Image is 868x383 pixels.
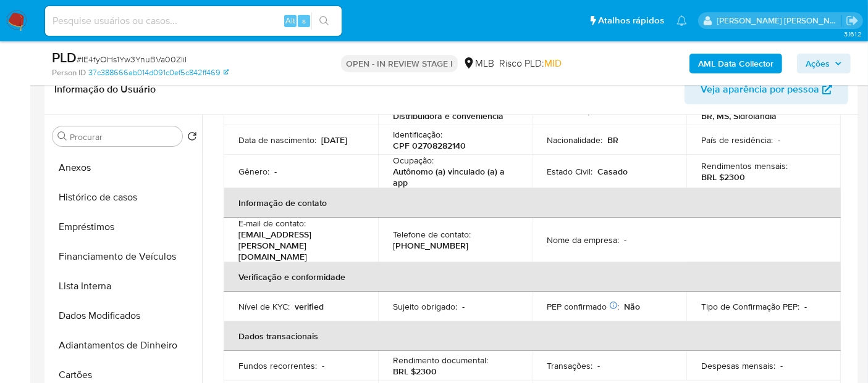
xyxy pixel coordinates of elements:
[238,218,306,229] p: E-mail de contato :
[393,366,437,377] p: BRL $2300
[701,160,788,171] p: Rendimentos mensais :
[77,53,187,65] span: # lE4fyOHs1Yw3YnuBVa00ZliI
[238,166,269,177] p: Gênero :
[321,134,347,146] p: [DATE]
[625,234,627,245] p: -
[238,229,358,262] p: [EMAIL_ADDRESS][PERSON_NAME][DOMAIN_NAME]
[238,105,287,116] p: Nome social :
[698,54,773,73] b: AML Data Collector
[52,67,86,78] b: Person ID
[393,301,457,312] p: Sujeito obrigado :
[48,153,202,183] button: Anexos
[463,57,494,70] div: MLB
[797,54,851,73] button: Ações
[547,360,593,371] p: Transações :
[48,271,202,301] button: Lista Interna
[292,105,314,116] p: JOVA
[701,171,745,183] p: BRL $2300
[547,134,603,146] p: Nacionalidade :
[393,129,442,140] p: Identificação :
[285,15,295,27] span: Alt
[224,321,841,351] th: Dados transacionais
[224,262,841,292] th: Verificação e conformidade
[806,54,830,73] span: Ações
[804,301,807,312] p: -
[499,57,562,70] span: Risco PLD:
[393,155,434,166] p: Ocupação :
[544,56,562,70] span: MID
[302,15,306,27] span: s
[547,301,620,312] p: PEP confirmado :
[846,14,859,27] a: Sair
[701,134,773,146] p: País de residência :
[778,134,780,146] p: -
[701,360,775,371] p: Despesas mensais :
[295,301,324,312] p: verified
[844,29,862,39] span: 3.161.2
[717,15,842,27] p: leticia.siqueira@mercadolivre.com
[685,75,848,104] button: Veja aparência por pessoa
[598,14,664,27] span: Atalhos rápidos
[48,331,202,360] button: Adiantamentos de Dinheiro
[238,360,317,371] p: Fundos recorrentes :
[274,166,277,177] p: -
[462,301,465,312] p: -
[701,301,799,312] p: Tipo de Confirmação PEP :
[701,110,777,121] p: BR, MS, Sidrolandia
[322,360,324,371] p: -
[676,15,687,26] a: Notificações
[598,360,600,371] p: -
[598,166,628,177] p: Casado
[393,240,468,251] p: [PHONE_NUMBER]
[780,360,783,371] p: -
[238,134,316,146] p: Data de nascimento :
[689,54,782,73] button: AML Data Collector
[57,131,67,141] button: Procurar
[341,55,458,72] p: OPEN - IN REVIEW STAGE I
[547,234,620,245] p: Nome da empresa :
[52,47,77,67] b: PLD
[224,188,841,218] th: Informação de contato
[48,183,202,212] button: Histórico de casos
[393,110,504,121] p: Distribuidora e conveniencia
[48,212,202,242] button: Empréstimos
[88,67,229,78] a: 37c388666ab014d091c0ef5c842ff469
[311,12,337,30] button: search-icon
[625,301,641,312] p: Não
[608,134,619,146] p: BR
[393,229,471,240] p: Telefone de contato :
[187,131,197,145] button: Retornar ao pedido padrão
[238,301,290,312] p: Nível de KYC :
[48,242,202,271] button: Financiamento de Veículos
[610,105,613,116] p: -
[393,166,513,188] p: Autônomo (a) vinculado (a) a app
[547,105,605,116] p: Soft descriptor :
[54,83,156,96] h1: Informação do Usuário
[701,75,819,104] span: Veja aparência por pessoa
[45,13,342,29] input: Pesquise usuários ou casos...
[393,355,488,366] p: Rendimento documental :
[48,301,202,331] button: Dados Modificados
[547,166,593,177] p: Estado Civil :
[393,140,466,151] p: CPF 02708282140
[70,131,177,142] input: Procurar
